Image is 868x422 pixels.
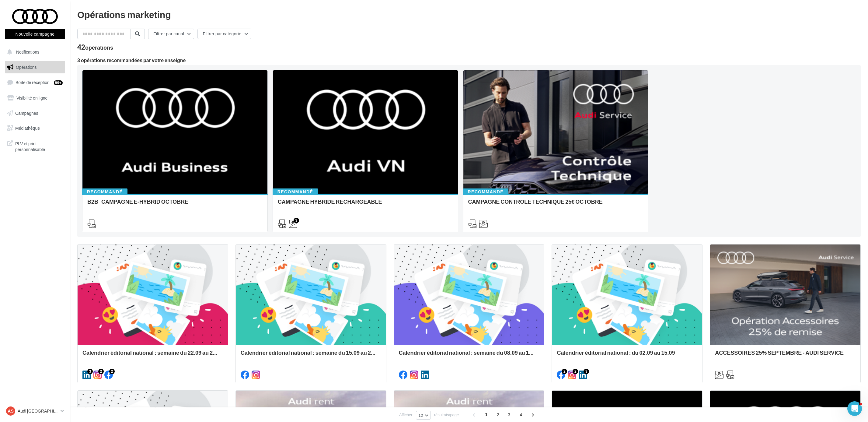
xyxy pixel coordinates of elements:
div: Calendrier éditorial national : semaine du 08.09 au 14.09 [399,350,539,362]
div: Recommandé [82,188,127,195]
span: 4 [516,410,526,420]
div: 99+ [54,80,63,85]
div: opérations [85,45,113,50]
div: Calendrier éditorial national : semaine du 15.09 au 21.09 [241,350,381,362]
div: Calendrier éditorial national : du 02.09 au 15.09 [557,350,697,362]
div: 3 opérations recommandées par votre enseigne [77,58,861,63]
div: Recommandé [273,188,318,195]
span: Notifications [16,49,39,55]
button: 12 [416,411,431,420]
span: résultats/page [434,412,459,418]
button: Nouvelle campagne [5,29,65,39]
span: 2 [493,410,503,420]
button: Filtrer par canal [148,29,194,39]
span: Visibilité en ligne [16,95,47,100]
a: Campagnes [4,107,66,120]
div: 2 [109,369,115,374]
button: Filtrer par catégorie [197,29,251,39]
div: ACCESSOIRES 25% SEPTEMBRE - AUDI SERVICE [715,350,856,362]
div: 2 [562,369,567,374]
a: Visibilité en ligne [4,92,66,104]
span: Campagnes [15,110,38,115]
iframe: Intercom live chat [847,401,862,416]
span: 1 [481,410,491,420]
a: Opérations [4,61,66,74]
a: PLV et print personnalisable [4,137,66,155]
div: 2 [98,369,104,374]
a: Boîte de réception99+ [4,76,66,89]
span: 12 [419,413,423,418]
div: 2 [573,369,578,374]
div: Opérations marketing [77,10,861,19]
a: Médiathèque [4,122,66,135]
span: AS [8,408,13,414]
div: Recommandé [463,188,508,195]
button: Notifications [4,46,64,58]
div: 42 [77,44,113,51]
span: Afficher [399,412,413,418]
div: Calendrier éditorial national : semaine du 22.09 au 28.09 [82,350,223,362]
span: Opérations [16,65,37,70]
div: 3 [584,369,589,374]
div: 3 [294,218,299,223]
div: B2B_CAMPAGNE E-HYBRID OCTOBRE [87,199,263,211]
span: Médiathèque [15,125,40,131]
p: Audi [GEOGRAPHIC_DATA] [18,408,58,414]
div: CAMPAGNE CONTROLE TECHNIQUE 25€ OCTOBRE [468,199,643,211]
span: Boîte de réception [16,80,50,85]
span: PLV et print personnalisable [15,139,63,153]
a: AS Audi [GEOGRAPHIC_DATA] [5,405,65,417]
div: 3 [87,369,93,374]
div: CAMPAGNE HYBRIDE RECHARGEABLE [278,199,453,211]
span: 3 [504,410,514,420]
